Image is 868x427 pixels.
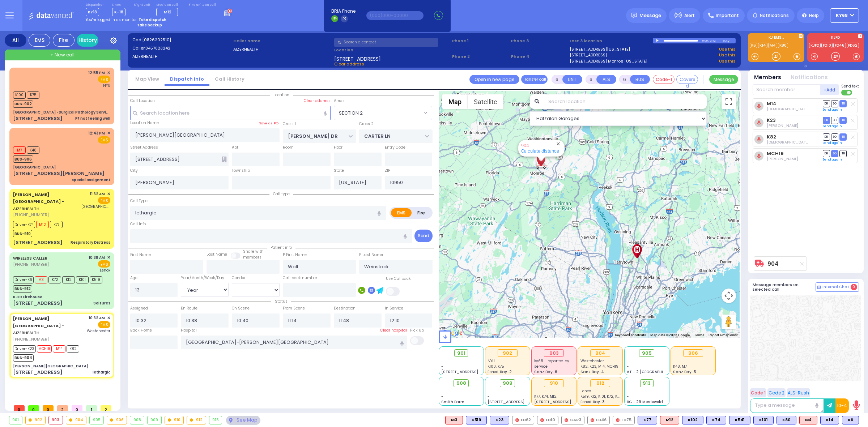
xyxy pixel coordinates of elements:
[719,58,736,64] a: Use this
[13,212,49,218] span: [PHONE_NUMBER]
[13,165,56,170] div: [GEOGRAPHIC_DATA]
[753,282,816,292] h5: Message members on selected call
[48,276,61,283] span: K72
[209,416,222,424] div: 913
[767,151,784,156] a: MCH19
[831,133,838,140] span: SO
[181,328,197,333] label: Hospital
[107,191,110,197] span: ✕
[36,221,49,228] span: M12
[673,369,696,375] span: Sanz Bay-5
[555,140,562,147] button: Close
[835,398,849,413] button: 10-4
[13,230,32,237] span: BUS-910
[616,418,620,422] img: red-radio-icon.svg
[271,299,291,304] span: Status
[89,255,105,260] span: 10:39 AM
[88,70,105,76] span: 12:55 PM
[359,252,383,258] label: P Last Name
[86,17,137,22] span: You're logged in as monitor.
[778,43,788,48] a: K80
[112,3,125,7] label: Lines
[534,358,579,364] span: ky68 - reported by KY42
[719,46,736,52] a: Use this
[836,12,848,19] span: ky68
[702,37,708,45] div: 0:00
[89,315,105,321] span: 10:32 AM
[93,370,110,375] div: lethargic
[132,54,231,60] label: AIZERHEALTH
[411,208,431,217] label: Fire
[156,3,180,7] label: Medic on call
[831,117,838,124] span: SO
[142,37,171,43] span: [0826202510]
[233,38,332,44] label: Caller name
[222,157,227,162] span: Other building occupants
[112,8,125,16] span: K-18
[13,354,34,362] span: BUS-904
[130,98,155,104] label: Call Location
[13,101,33,108] span: BUS-902
[380,328,407,333] label: Clear hospital
[468,94,503,109] button: Show satellite imagery
[570,58,647,64] a: [STREET_ADDRESS] Monroe [US_STATE]
[27,91,39,99] span: K75
[753,416,774,424] div: BLS
[5,34,26,47] div: All
[100,268,110,273] span: Lenox
[331,8,356,14] span: BRIA Phone
[511,54,567,60] span: Phone 4
[9,416,22,424] div: 901
[580,364,618,369] span: K82, K23, M14, MCH19
[165,416,184,424] div: 910
[768,43,777,48] a: M4
[653,75,675,84] button: Code-1
[130,198,148,204] label: Call Type
[682,416,703,424] div: BLS
[130,252,151,258] label: First Name
[851,284,857,290] span: 0
[639,12,661,19] span: Message
[13,316,64,336] a: AIZERHEALTH
[243,249,264,254] small: Share with
[13,221,35,228] span: Driver-K74
[67,345,79,353] span: K82
[107,255,110,261] span: ✕
[130,306,148,311] label: Assigned
[209,76,250,82] a: Call History
[758,43,767,48] a: K14
[132,45,231,51] label: Caller:
[596,75,616,84] button: ALS
[13,294,42,300] div: KJFD Firehouse
[107,70,110,76] span: ✕
[385,168,390,174] label: ZIP
[820,416,839,424] div: BLS
[391,208,412,217] label: EMS
[101,405,111,411] span: 2
[521,148,559,154] a: Calculate distance
[13,239,63,246] div: [STREET_ADDRESS]
[841,84,859,89] span: Send text
[90,416,103,424] div: 905
[334,61,364,67] span: Clear address
[544,379,564,387] div: 910
[817,286,821,289] img: comment-alt.png
[334,168,344,174] label: State
[232,306,250,311] label: On Scene
[767,123,798,128] span: Cheskel Brach
[452,54,509,60] span: Phone 2
[706,416,726,424] div: BLS
[488,369,512,375] span: Forest Bay-2
[488,358,495,364] span: NYU
[107,130,110,136] span: ✕
[410,328,424,333] label: Pick up
[722,94,736,109] button: Toggle fullscreen view
[753,84,820,95] input: Search member
[98,197,110,204] span: EMS
[767,140,842,145] span: Shia Grunhut
[823,124,842,128] a: Send again
[66,416,86,424] div: 904
[334,145,342,150] label: Floor
[823,117,830,124] span: DR
[339,110,363,117] span: SECTION 2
